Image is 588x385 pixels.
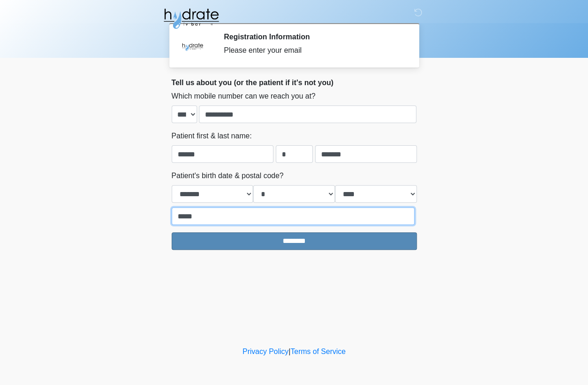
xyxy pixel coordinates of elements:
a: Privacy Policy [242,348,289,355]
label: Which mobile number can we reach you at? [172,91,316,102]
label: Patient's birth date & postal code? [172,170,284,181]
h2: Tell us about you (or the patient if it's not you) [172,78,417,87]
img: Hydrate IV Bar - Fort Collins Logo [162,7,220,30]
div: Please enter your email [224,45,403,56]
label: Patient first & last name: [172,130,252,142]
img: Agent Avatar [179,32,206,60]
a: Terms of Service [291,348,346,355]
a: | [289,348,291,355]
